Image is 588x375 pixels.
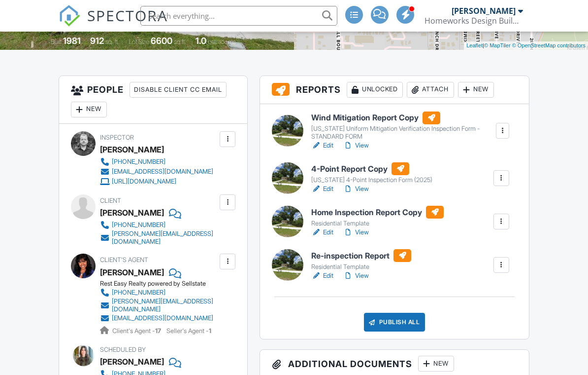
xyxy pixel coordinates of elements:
[71,102,107,117] div: New
[100,288,217,298] a: [PHONE_NUMBER]
[311,249,411,262] h6: Re-inspection Report
[311,162,432,175] h6: 4-Point Report Copy
[100,230,217,246] a: [PERSON_NAME][EMAIL_ADDRESS][DOMAIN_NAME]
[484,42,511,48] a: © MapTiler
[452,6,516,16] div: [PERSON_NAME]
[151,36,172,46] div: 6600
[112,327,163,335] span: Client's Agent -
[166,327,211,335] span: Seller's Agent -
[174,38,186,45] span: sq.ft.
[100,197,121,204] span: Client
[466,42,483,48] a: Leaflet
[112,314,213,322] div: [EMAIL_ADDRESS][DOMAIN_NAME]
[100,256,148,263] span: Client's Agent
[208,38,236,45] span: bathrooms
[155,327,161,335] strong: 17
[100,205,164,220] div: [PERSON_NAME]
[59,5,80,27] img: The Best Home Inspection Software - Spectora
[100,157,213,167] a: [PHONE_NUMBER]
[311,220,444,227] div: Residential Template
[311,206,444,219] h6: Home Inspection Report Copy
[311,162,432,184] a: 4-Point Report Copy [US_STATE] 4-Point Inspection Form (2025)
[90,36,104,46] div: 912
[260,76,528,104] h3: Reports
[343,184,369,194] a: View
[418,356,454,372] div: New
[100,265,164,280] a: [PERSON_NAME]
[311,227,333,237] a: Edit
[87,5,168,26] span: SPECTORA
[343,141,369,150] a: View
[407,82,454,98] div: Attach
[464,41,588,50] div: |
[100,313,217,323] a: [EMAIL_ADDRESS][DOMAIN_NAME]
[311,249,411,271] a: Re-inspection Report Residential Template
[59,13,168,34] a: SPECTORA
[100,167,213,177] a: [EMAIL_ADDRESS][DOMAIN_NAME]
[458,82,494,98] div: New
[311,112,494,141] a: Wind Mitigation Report Copy [US_STATE] Uniform Mitigation Verification Inspection Form - STANDARD...
[129,38,149,45] span: Lot Size
[100,298,217,313] a: [PERSON_NAME][EMAIL_ADDRESS][DOMAIN_NAME]
[209,327,211,335] strong: 1
[130,82,227,98] div: Disable Client CC Email
[112,158,165,166] div: [PHONE_NUMBER]
[112,230,217,246] div: [PERSON_NAME][EMAIL_ADDRESS][DOMAIN_NAME]
[112,178,176,186] div: [URL][DOMAIN_NAME]
[343,271,369,281] a: View
[112,221,165,229] div: [PHONE_NUMBER]
[196,36,206,46] div: 1.0
[311,184,333,194] a: Edit
[63,36,81,46] div: 1981
[140,6,337,26] input: Search everything...
[100,220,217,230] a: [PHONE_NUMBER]
[105,38,119,45] span: sq. ft.
[343,227,369,237] a: View
[311,125,494,141] div: [US_STATE] Uniform Mitigation Verification Inspection Form - STANDARD FORM
[311,263,411,271] div: Residential Template
[311,112,494,124] h6: Wind Mitigation Report Copy
[112,298,217,313] div: [PERSON_NAME][EMAIL_ADDRESS][DOMAIN_NAME]
[311,141,333,150] a: Edit
[100,134,134,141] span: Inspector
[100,280,225,288] div: Rest Easy Realty powered by Sellstate
[347,82,403,98] div: Unlocked
[59,76,247,124] h3: People
[100,354,164,369] div: [PERSON_NAME]
[51,38,62,45] span: Built
[100,142,164,157] div: [PERSON_NAME]
[112,289,165,297] div: [PHONE_NUMBER]
[100,177,213,187] a: [URL][DOMAIN_NAME]
[425,16,523,26] div: Homeworks Design Build Inspect, Inc.
[311,176,432,184] div: [US_STATE] 4-Point Inspection Form (2025)
[364,313,425,332] div: Publish All
[112,168,213,176] div: [EMAIL_ADDRESS][DOMAIN_NAME]
[512,42,586,48] a: © OpenStreetMap contributors
[311,271,333,281] a: Edit
[100,346,146,353] span: Scheduled By
[311,206,444,227] a: Home Inspection Report Copy Residential Template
